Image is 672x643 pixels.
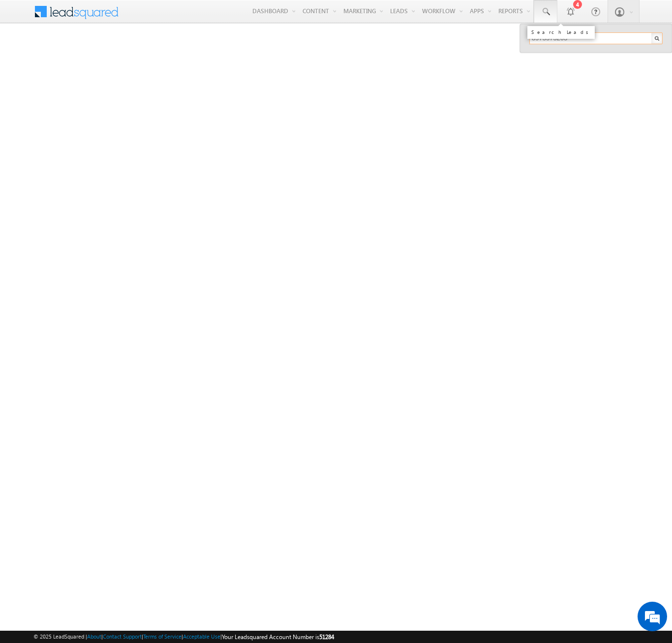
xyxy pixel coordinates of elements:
span: © 2025 LeadSquared | | | | | [33,632,334,642]
a: About [87,633,101,640]
a: Contact Support [103,633,142,640]
a: Acceptable Use [183,633,220,640]
span: 51284 [319,633,334,641]
div: Search Leads [531,29,591,35]
span: Your Leadsquared Account Number is [222,633,334,641]
a: Terms of Service [143,633,182,640]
